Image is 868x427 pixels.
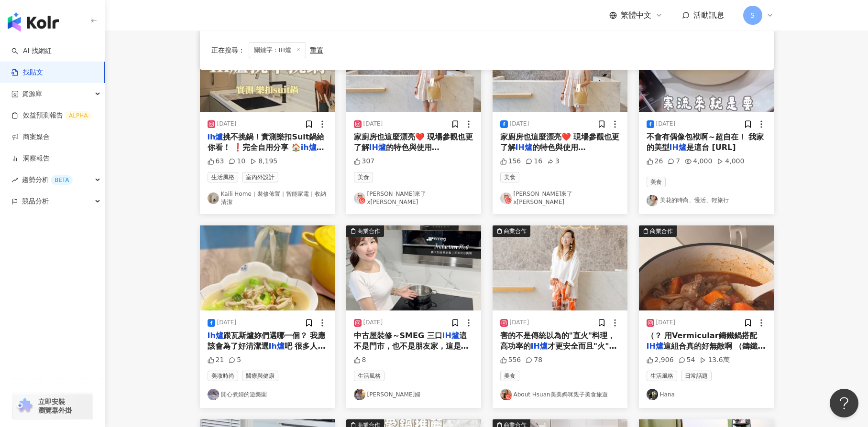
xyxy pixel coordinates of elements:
[242,371,278,381] span: 醫療與健康
[668,157,680,166] div: 7
[249,42,307,58] span: 關鍵字：IH爐
[208,389,327,400] a: KOL Avatar開心煮婦的遊樂園
[354,355,366,365] div: 8
[15,398,34,414] img: chrome extension
[208,331,326,351] span: 跟瓦斯爐妳們選哪一個？ 我應該會為了好清潔選
[208,157,224,166] div: 63
[647,371,677,381] span: 生活風格
[510,319,529,327] div: [DATE]
[208,389,219,400] img: KOL Avatar
[11,154,50,163] a: 洞察報告
[500,371,519,381] span: 美食
[647,157,663,166] div: 26
[500,389,620,400] a: KOL AvatarAbout Hsuan美美媽咪親子美食旅遊
[670,143,686,152] mark: IH爐
[354,190,473,206] a: KOL Avatar[PERSON_NAME]來了x[PERSON_NAME]
[354,331,442,340] span: 中古屋裝修～SMEG 三口
[647,389,766,400] a: KOL AvatarHana
[354,389,473,400] a: KOL Avatar[PERSON_NAME]婦
[647,195,766,206] a: KOL Avatar美花的時尚、慢活、輕旅行
[12,393,93,419] a: chrome extension立即安裝 瀏覽器外掛
[700,355,729,365] div: 13.6萬
[500,190,620,206] a: KOL Avatar[PERSON_NAME]來了x[PERSON_NAME]
[8,12,59,32] img: logo
[242,172,278,182] span: 室內外設計
[363,319,383,327] div: [DATE]
[693,11,724,20] span: 活動訊息
[650,226,673,236] div: 商業合作
[301,143,324,152] mark: ih爐
[22,191,49,212] span: 競品分析
[639,225,774,310] div: post-image商業合作
[830,389,858,417] iframe: Help Scout Beacon - Open
[354,331,469,362] span: 這不是門市，也不是朋友家，這是我們新家廚房，安裝SMEG 三口
[354,192,365,204] img: KOL Avatar
[208,331,223,340] mark: Ih爐
[679,355,695,365] div: 54
[500,157,521,166] div: 156
[208,355,224,365] div: 21
[442,331,459,340] mark: IH爐
[346,225,481,310] div: post-image商業合作
[504,226,527,236] div: 商業合作
[354,157,375,166] div: 307
[547,157,560,166] div: 3
[656,120,676,128] div: [DATE]
[354,143,463,162] span: 的特色與使用 [PERSON_NAME]媽也用豪山
[500,331,615,351] span: 害的不是傳統以為的"直火"料理，高功率的
[51,175,73,185] div: BETA
[217,120,237,128] div: [DATE]
[22,169,73,191] span: 趨勢分析
[526,157,542,166] div: 16
[200,27,335,112] img: post-image
[354,371,385,381] span: 生活風格
[493,225,627,310] div: post-image商業合作
[493,225,627,310] img: post-image
[208,192,219,204] img: KOL Avatar
[656,319,676,327] div: [DATE]
[208,132,325,152] span: 挑不挑鍋！實測樂扣Suit鍋給你看！ ❗️完全自用分享 🏠
[229,355,241,365] div: 5
[11,111,91,120] a: 效益預測報告ALPHA
[200,225,335,310] img: post-image
[500,192,512,204] img: KOL Avatar
[208,371,238,381] span: 美妝時尚
[500,342,617,361] span: 才更安全而且"火"更大🤣 我一
[531,342,548,351] mark: IH爐
[200,27,335,112] div: post-image商業合作
[647,132,764,152] span: 不會有偶像包袱啊～超自在！ 我家的美型
[639,225,774,310] img: post-image
[354,172,373,182] span: 美食
[354,132,473,152] span: 家廚房也這麼漂亮❤️ 現場參觀也更了解
[208,132,223,141] mark: ih爐
[647,342,766,361] span: 這組合真的好無敵啊 （鑄鐵鍋也能用
[681,371,712,381] span: 日常話題
[647,331,757,340] span: （？ 用Vermicular鑄鐵鍋搭配
[11,46,52,56] a: searchAI 找網紅
[686,143,736,152] span: 是這台 [URL]
[500,389,512,400] img: KOL Avatar
[685,157,712,166] div: 4,000
[11,177,18,183] span: rise
[211,46,245,54] span: 正在搜尋 ：
[208,172,238,182] span: 生活風格
[500,143,610,162] span: 的特色與使用 [PERSON_NAME]媽也用豪山
[363,120,383,128] div: [DATE]
[647,389,658,400] img: KOL Avatar
[621,10,651,21] span: 繁體中文
[647,195,658,206] img: KOL Avatar
[647,355,674,365] div: 2,906
[11,68,43,77] a: 找貼文
[369,143,386,152] mark: IH爐
[647,342,663,351] mark: IH爐
[38,397,72,415] span: 立即安裝 瀏覽器外掛
[526,355,542,365] div: 78
[217,319,237,327] div: [DATE]
[354,389,365,400] img: KOL Avatar
[357,226,380,236] div: 商業合作
[11,132,50,142] a: 商案媒合
[500,172,519,182] span: 美食
[750,10,755,21] span: S
[310,46,323,54] div: 重置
